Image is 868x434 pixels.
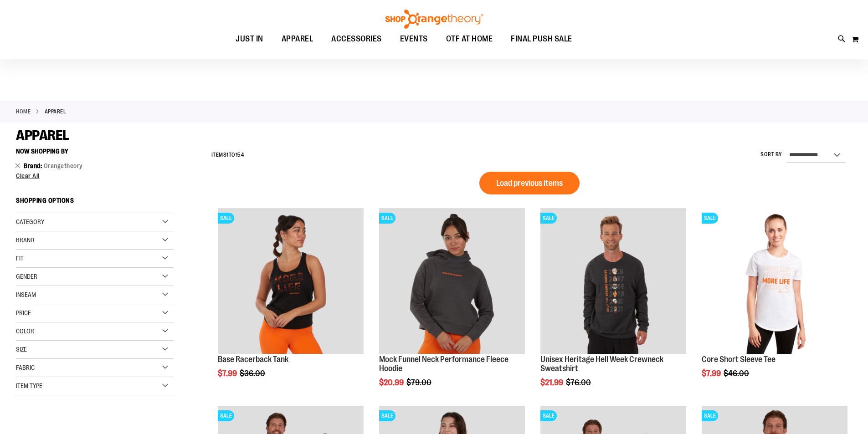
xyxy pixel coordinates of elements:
[236,152,244,158] span: 154
[16,172,40,179] span: Clear All
[16,291,36,298] span: Inseam
[226,29,272,50] a: JUST IN
[375,204,529,410] div: product
[379,355,508,373] a: Mock Funnel Neck Performance Fleece Hoodie
[379,378,405,387] span: $20.99
[702,213,718,224] span: SALE
[226,152,229,158] span: 1
[16,173,174,179] a: Clear All
[760,151,782,158] label: Sort By
[540,208,686,354] img: Product image for Unisex Heritage Hell Week Crewneck Sweatshirt
[697,204,852,401] div: product
[536,204,691,410] div: product
[16,236,34,244] span: Brand
[540,410,557,421] span: SALE
[400,29,428,49] span: EVENTS
[511,29,572,49] span: FINAL PUSH SALE
[496,179,563,188] span: Load previous items
[566,378,592,387] span: $76.00
[218,213,234,224] span: SALE
[282,29,313,49] span: APPAREL
[218,208,364,354] img: Product image for Base Racerback Tank
[437,29,502,50] a: OTF AT HOME
[218,208,364,355] a: Product image for Base Racerback TankSALE
[44,162,82,169] span: Orangetheory
[16,273,37,280] span: Gender
[702,410,718,421] span: SALE
[406,378,433,387] span: $79.00
[540,208,686,355] a: Product image for Unisex Heritage Hell Week Crewneck SweatshirtSALE
[16,218,44,225] span: Category
[218,410,234,421] span: SALE
[240,369,267,378] span: $36.00
[540,355,663,373] a: Unisex Heritage Hell Week Crewneck Sweatshirt
[331,29,382,49] span: ACCESSORIES
[16,193,174,213] strong: Shopping Options
[218,369,238,378] span: $7.99
[702,208,847,354] img: Product image for Core Short Sleeve Tee
[218,355,288,364] a: Base Racerback Tank
[16,364,35,371] span: Fabric
[211,148,244,162] h2: Items to
[702,208,847,355] a: Product image for Core Short Sleeve TeeSALE
[502,29,581,50] a: FINAL PUSH SALE
[16,382,42,389] span: Item Type
[379,208,525,354] img: Product image for Mock Funnel Neck Performance Fleece Hoodie
[16,327,34,335] span: Color
[379,410,395,421] span: SALE
[379,208,525,355] a: Product image for Mock Funnel Neck Performance Fleece HoodieSALE
[446,29,493,49] span: OTF AT HOME
[379,213,395,224] span: SALE
[479,172,580,194] button: Load previous items
[236,29,263,49] span: JUST IN
[16,255,24,262] span: Fit
[540,378,565,387] span: $21.99
[16,346,27,353] span: Size
[213,204,368,401] div: product
[702,355,776,364] a: Core Short Sleeve Tee
[16,107,31,116] a: Home
[702,369,722,378] span: $7.99
[384,10,484,29] img: Shop Orangetheory
[24,162,44,169] span: Brand
[724,369,750,378] span: $46.00
[322,29,391,50] a: ACCESSORIES
[16,309,31,317] span: Price
[391,29,437,50] a: EVENTS
[45,107,67,116] strong: APPAREL
[16,143,73,159] button: Now Shopping by
[540,213,557,224] span: SALE
[16,128,69,143] span: APPAREL
[272,29,323,49] a: APPAREL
